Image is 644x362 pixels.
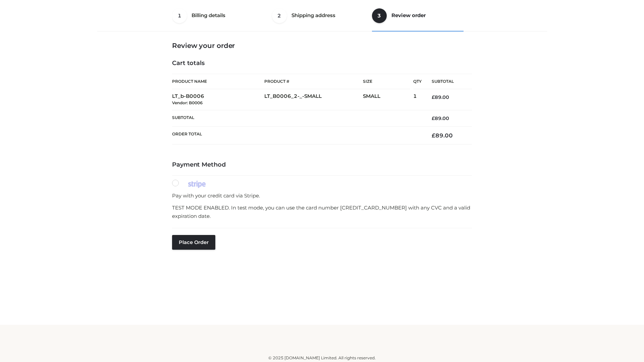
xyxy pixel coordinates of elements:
[264,74,363,89] th: Product #
[172,191,472,200] p: Pay with your credit card via Stripe.
[172,127,422,144] th: Order Total
[432,132,453,139] bdi: 89.00
[100,355,544,361] div: © 2025 [DOMAIN_NAME] Limited. All rights reserved.
[264,89,363,110] td: LT_B0006_2-_-SMALL
[422,74,472,89] th: Subtotal
[363,74,410,89] th: Size
[172,110,422,126] th: Subtotal
[172,42,472,50] h3: Review your order
[432,115,449,121] bdi: 89.00
[432,115,435,121] span: £
[172,89,264,110] td: LT_b-B0006
[432,132,435,139] span: £
[172,203,472,221] p: TEST MODE ENABLED. In test mode, you can use the card number [CREDIT_CARD_NUMBER] with any CVC an...
[413,74,422,89] th: Qty
[172,60,472,67] h4: Cart totals
[363,89,413,110] td: SMALL
[432,94,449,100] bdi: 89.00
[172,235,215,250] button: Place order
[172,100,203,105] small: Vendor: B0006
[432,94,435,100] span: £
[172,161,472,169] h4: Payment Method
[172,74,264,89] th: Product Name
[413,89,422,110] td: 1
